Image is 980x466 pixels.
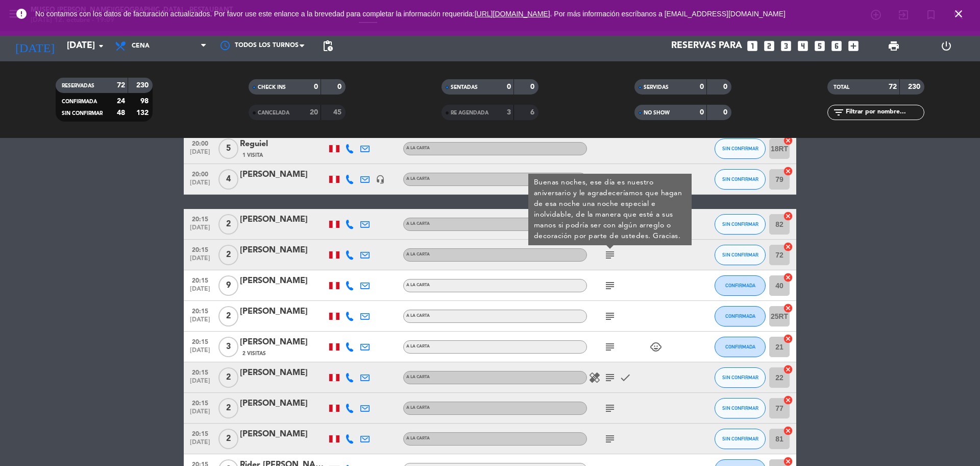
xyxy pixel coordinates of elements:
[796,39,810,53] i: looks_4
[889,83,897,90] strong: 72
[406,146,430,150] span: A la carta
[530,83,536,90] strong: 0
[187,149,213,160] span: [DATE]
[187,224,213,236] span: [DATE]
[888,40,900,52] span: print
[35,10,786,18] span: No contamos con los datos de facturación actualizados. Por favor use este enlance a la brevedad p...
[187,255,213,267] span: [DATE]
[779,39,793,53] i: looks_3
[187,137,213,149] span: 20:00
[218,429,238,449] span: 2
[258,110,289,115] span: CANCELADA
[95,40,107,52] i: arrow_drop_down
[783,166,793,176] i: cancel
[783,211,793,221] i: cancel
[406,406,430,410] span: A la carta
[132,42,150,50] span: Cena
[240,244,327,257] div: [PERSON_NAME]
[8,35,62,57] i: [DATE]
[451,110,488,115] span: RE AGENDADA
[117,98,125,105] strong: 24
[715,306,766,327] button: CONFIRMADA
[845,107,924,118] input: Filtrar por nombre...
[700,83,704,90] strong: 0
[725,283,755,288] span: CONFIRMADA
[187,347,213,359] span: [DATE]
[406,283,430,287] span: A la carta
[534,177,687,242] div: Buenas noches, ese día es nuestro aniversario y le agradeceríamos que hagan de esa noche una noch...
[715,275,766,296] button: CONFIRMADA
[722,375,758,380] span: SIN CONFIRMAR
[406,314,430,318] span: A la carta
[715,337,766,357] button: CONFIRMADA
[920,31,972,61] div: LOG OUT
[715,245,766,265] button: SIN CONFIRMAR
[187,366,213,378] span: 20:15
[847,39,860,53] i: add_box
[908,83,922,90] strong: 230
[258,85,286,90] span: CHECK INS
[62,83,94,88] span: RESERVADAS
[700,109,704,116] strong: 0
[604,310,616,322] i: subject
[619,371,631,384] i: check
[604,249,616,261] i: subject
[783,242,793,252] i: cancel
[783,395,793,405] i: cancel
[187,274,213,286] span: 20:15
[715,169,766,190] button: SIN CONFIRMAR
[604,371,616,384] i: subject
[952,8,965,20] i: close
[834,85,849,90] span: TOTAL
[406,436,430,440] span: A la carta
[715,429,766,449] button: SIN CONFIRMAR
[337,83,344,90] strong: 0
[940,40,952,52] i: power_settings_new
[783,272,793,283] i: cancel
[218,275,238,296] span: 9
[62,111,103,116] span: SIN CONFIRMAR
[187,243,213,255] span: 20:15
[136,82,151,89] strong: 230
[715,398,766,418] button: SIN CONFIRMAR
[376,175,385,184] i: headset_mic
[589,371,601,384] i: healing
[136,109,151,116] strong: 132
[62,99,97,104] span: CONFIRMADA
[783,364,793,375] i: cancel
[604,433,616,445] i: subject
[763,39,776,53] i: looks_two
[187,213,213,224] span: 20:15
[187,439,213,451] span: [DATE]
[187,408,213,420] span: [DATE]
[715,138,766,159] button: SIN CONFIRMAR
[715,214,766,235] button: SIN CONFIRMAR
[218,214,238,235] span: 2
[117,82,125,89] strong: 72
[406,177,430,181] span: A la carta
[187,168,213,179] span: 20:00
[406,252,430,257] span: A la carta
[242,151,263,159] span: 1 Visita
[406,222,430,226] span: A la carta
[746,39,759,53] i: looks_one
[218,367,238,388] span: 2
[117,109,125,116] strong: 48
[715,367,766,388] button: SIN CONFIRMAR
[722,252,758,258] span: SIN CONFIRMAR
[322,40,334,52] span: pending_actions
[406,375,430,379] span: A la carta
[550,10,786,18] a: . Por más información escríbanos a [EMAIL_ADDRESS][DOMAIN_NAME]
[722,146,758,151] span: SIN CONFIRMAR
[240,137,327,151] div: Reguiel
[187,286,213,297] span: [DATE]
[604,173,616,185] i: subject
[722,405,758,411] span: SIN CONFIRMAR
[475,10,550,18] a: [URL][DOMAIN_NAME]
[218,337,238,357] span: 3
[240,366,327,380] div: [PERSON_NAME]
[218,169,238,190] span: 4
[783,135,793,146] i: cancel
[218,398,238,418] span: 2
[644,85,669,90] span: SERVIDAS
